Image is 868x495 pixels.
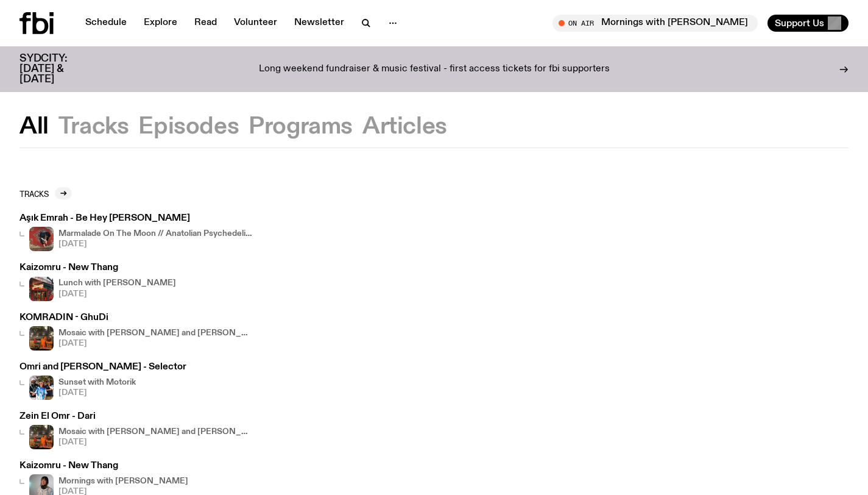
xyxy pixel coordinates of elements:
[227,15,284,32] a: Volunteer
[58,438,253,446] span: [DATE]
[78,15,134,32] a: Schedule
[19,214,253,251] a: Aşık Emrah - Be Hey [PERSON_NAME]Tommy - Persian RugMarmalade On The Moon // Anatolian Psychedeli...
[58,116,129,138] button: Tracks
[19,189,49,198] h2: Tracks
[58,340,253,347] span: [DATE]
[767,15,849,32] button: Support Us
[58,329,253,337] h4: Mosaic with [PERSON_NAME] and [PERSON_NAME]
[136,15,185,32] a: Explore
[287,15,351,32] a: Newsletter
[19,263,176,301] a: Kaizomru - New ThangLunch with [PERSON_NAME][DATE]
[19,461,188,471] h3: Kaizomru - New Thang
[19,363,186,372] h3: Omri and [PERSON_NAME] - Selector
[259,64,610,75] p: Long weekend fundraiser & music festival - first access tickets for fbi supporters
[19,412,253,421] h3: Zein El Omr - Dari
[187,15,224,32] a: Read
[775,18,824,29] span: Support Us
[19,313,253,351] a: KOMRADIN - GhuDiTommy and Jono Playing at a fundraiser for PalestineMosaic with [PERSON_NAME] and...
[19,54,97,85] h3: SYDCITY: [DATE] & [DATE]
[58,240,253,248] span: [DATE]
[58,477,188,485] h4: Mornings with [PERSON_NAME]
[58,279,176,287] h4: Lunch with [PERSON_NAME]
[552,15,758,32] button: On AirMornings with [PERSON_NAME]
[29,376,54,400] img: Andrew, Reenie, and Pat stand in a row, smiling at the camera, in dappled light with a vine leafe...
[19,187,72,199] a: Tracks
[58,428,253,436] h4: Mosaic with [PERSON_NAME] and [PERSON_NAME]
[19,363,186,400] a: Omri and [PERSON_NAME] - SelectorAndrew, Reenie, and Pat stand in a row, smiling at the camera, i...
[29,326,54,351] img: Tommy and Jono Playing at a fundraiser for Palestine
[19,412,253,449] a: Zein El Omr - DariTommy and Jono Playing at a fundraiser for PalestineMosaic with [PERSON_NAME] a...
[29,425,54,449] img: Tommy and Jono Playing at a fundraiser for Palestine
[19,116,49,138] button: All
[19,214,253,223] h3: Aşık Emrah - Be Hey [PERSON_NAME]
[58,379,136,386] h4: Sunset with Motorik
[29,227,54,251] img: Tommy - Persian Rug
[58,389,136,397] span: [DATE]
[19,263,176,272] h3: Kaizomru - New Thang
[249,116,353,138] button: Programs
[138,116,239,138] button: Episodes
[58,290,176,298] span: [DATE]
[362,116,447,138] button: Articles
[58,230,253,238] h4: Marmalade On The Moon // Anatolian Psychedelia 2.0
[19,313,253,322] h3: KOMRADIN - GhuDi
